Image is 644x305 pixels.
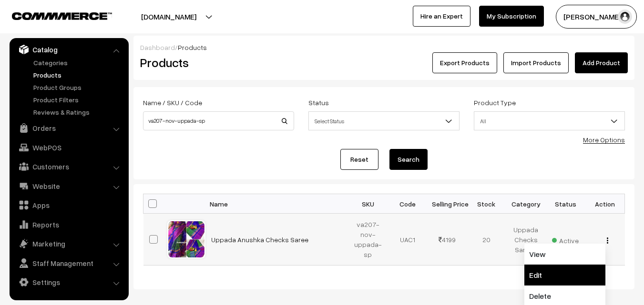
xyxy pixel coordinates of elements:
[503,52,569,73] a: Import Products
[546,194,585,214] th: Status
[308,98,329,108] label: Status
[427,214,467,266] td: 4199
[308,111,460,130] span: Select Status
[12,12,112,20] img: COMMMERCE
[31,95,125,105] a: Product Filters
[12,197,125,214] a: Apps
[12,139,125,156] a: WebPOS
[474,98,516,108] label: Product Type
[479,6,544,27] a: My Subscription
[340,149,378,170] a: Reset
[506,214,546,266] td: Uppada Checks Sarees
[108,5,230,29] button: [DOMAIN_NAME]
[140,43,175,51] a: Dashboard
[31,107,125,117] a: Reviews & Ratings
[583,136,625,144] a: More Options
[348,214,388,266] td: va207-nov-uppada-sp
[467,194,506,214] th: Stock
[12,10,95,21] a: COMMMERCE
[432,52,497,73] button: Export Products
[140,55,293,70] h2: Products
[205,194,348,214] th: Name
[506,194,546,214] th: Category
[211,236,308,244] a: Uppada Anushka Checks Saree
[143,111,294,130] input: Name / SKU / Code
[413,6,470,27] a: Hire an Expert
[348,194,388,214] th: SKU
[474,111,625,130] span: All
[389,149,428,170] button: Search
[552,233,579,246] span: Active
[12,158,125,175] a: Customers
[388,194,427,214] th: Code
[585,194,625,214] th: Action
[12,274,125,291] a: Settings
[556,5,637,29] button: [PERSON_NAME]
[12,235,125,252] a: Marketing
[618,10,632,24] img: user
[427,194,467,214] th: Selling Price
[12,255,125,272] a: Staff Management
[178,43,207,51] span: Products
[388,214,427,266] td: UAC1
[31,58,125,68] a: Categories
[140,42,628,52] div: /
[12,177,125,195] a: Website
[524,244,605,265] a: View
[12,119,125,137] a: Orders
[143,98,202,108] label: Name / SKU / Code
[12,216,125,233] a: Reports
[12,41,125,58] a: Catalog
[524,265,605,285] a: Edit
[575,52,628,73] a: Add Product
[474,113,624,129] span: All
[31,82,125,92] a: Product Groups
[607,237,608,244] img: Menu
[31,70,125,80] a: Products
[467,214,506,266] td: 20
[309,113,459,129] span: Select Status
